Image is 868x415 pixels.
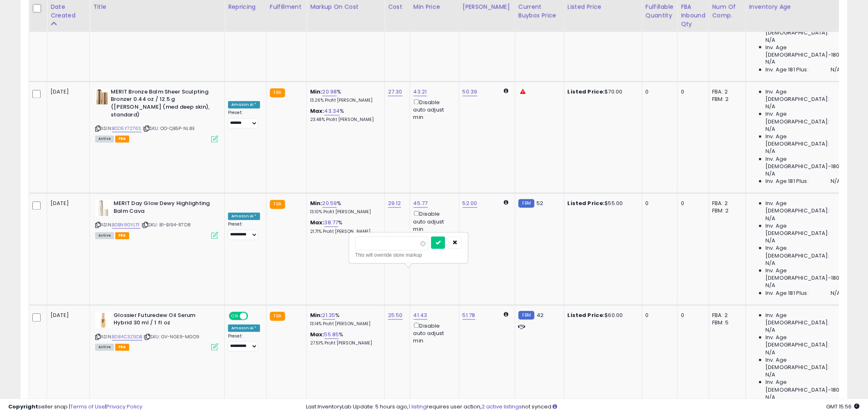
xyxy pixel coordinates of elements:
[70,403,105,410] a: Terms of Use
[270,3,303,11] div: Fulfillment
[324,107,340,116] a: 43.34
[310,331,324,339] b: Max:
[766,44,841,59] span: Inv. Age [DEMOGRAPHIC_DATA]-180:
[306,403,860,411] div: Last InventoryLab Update: 5 hours ago, requires user action, not synced.
[646,200,671,207] div: 0
[713,96,740,103] div: FBM: 2
[247,312,260,319] span: OFF
[504,312,509,317] i: Calculated using Dynamic Max Price.
[270,89,285,98] small: FBA
[646,89,671,96] div: 0
[766,111,841,125] span: Inv. Age [DEMOGRAPHIC_DATA]:
[766,156,841,171] span: Inv. Age [DEMOGRAPHIC_DATA]-180:
[310,108,378,123] div: %
[310,341,378,347] p: 27.51% Profit [PERSON_NAME]
[646,3,674,20] div: Fulfillable Quantity
[568,200,636,207] div: $55.00
[766,126,776,133] span: N/A
[681,89,703,96] div: 0
[115,233,129,239] span: FBA
[143,125,195,132] span: | SKU: OO-QB5P-NL8E
[766,215,776,223] span: N/A
[713,89,740,96] div: FBA: 2
[413,3,456,11] div: Min Price
[310,312,378,327] div: %
[413,200,428,208] a: 45.77
[310,312,322,319] b: Min:
[310,200,322,207] b: Min:
[310,219,324,227] b: Max:
[831,290,841,297] span: N/A
[766,327,776,334] span: N/A
[95,136,114,143] span: All listings currently available for purchase on Amazon
[95,312,218,350] div: ASIN:
[766,89,841,103] span: Inv. Age [DEMOGRAPHIC_DATA]:
[324,331,339,339] a: 55.85
[270,312,285,321] small: FBA
[766,103,776,111] span: N/A
[482,403,522,410] a: 2 active listings
[228,101,260,109] div: Amazon AI *
[831,178,841,185] span: N/A
[568,89,636,96] div: $70.00
[95,89,109,105] img: 41NAXvf5m1L._SL40_.jpg
[388,312,403,320] a: 25.50
[766,379,841,394] span: Inv. Age [DEMOGRAPHIC_DATA]-180:
[713,312,740,319] div: FBA: 2
[310,107,324,115] b: Max:
[766,312,841,327] span: Inv. Age [DEMOGRAPHIC_DATA]:
[463,312,475,320] a: 51.78
[463,88,477,96] a: 50.39
[766,36,776,44] span: N/A
[388,3,407,11] div: Cost
[766,59,776,66] span: N/A
[766,237,776,245] span: N/A
[713,319,740,327] div: FBM: 5
[413,98,453,121] div: Disable auto adjust min
[114,200,213,217] b: MERIT Day Glow Dewy Highlighting Balm Cava
[115,344,129,351] span: FBA
[713,3,742,20] div: Num of Comp.
[142,222,191,228] span: | SKU: 81-BI94-R7D8
[8,403,142,411] div: seller snap | |
[228,213,260,220] div: Amazon AI *
[322,312,336,320] a: 21.35
[519,3,561,20] div: Current Buybox Price
[310,331,378,347] div: %
[831,66,841,74] span: N/A
[310,88,322,96] b: Min:
[95,89,218,142] div: ASIN:
[115,136,129,143] span: FBA
[766,245,841,260] span: Inv. Age [DEMOGRAPHIC_DATA]:
[749,3,844,11] div: Inventory Age
[228,222,260,240] div: Preset:
[230,312,240,319] span: ON
[537,200,543,207] span: 52
[50,3,86,20] div: Date Created
[766,267,841,282] span: Inv. Age [DEMOGRAPHIC_DATA]-180:
[766,66,809,74] span: Inv. Age 181 Plus:
[766,178,809,185] span: Inv. Age 181 Plus:
[463,3,512,11] div: [PERSON_NAME]
[409,403,427,410] a: 1 listing
[310,3,381,11] div: Markup on Cost
[95,200,112,217] img: 21ADoNPo9CL._SL40_.jpg
[310,98,378,104] p: 13.26% Profit [PERSON_NAME]
[766,349,776,357] span: N/A
[766,334,841,349] span: Inv. Age [DEMOGRAPHIC_DATA]:
[322,88,337,96] a: 20.98
[766,260,776,267] span: N/A
[228,110,260,129] div: Preset:
[713,207,740,215] div: FBM: 2
[413,210,453,233] div: Disable auto adjust min
[50,200,83,207] div: [DATE]
[310,89,378,104] div: %
[766,282,776,290] span: N/A
[519,199,535,208] small: FBM
[310,219,378,235] div: %
[310,117,378,123] p: 23.48% Profit [PERSON_NAME]
[112,125,142,132] a: B0D5Y7276S
[568,3,639,11] div: Listed Price
[310,200,378,215] div: %
[310,210,378,215] p: 13.10% Profit [PERSON_NAME]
